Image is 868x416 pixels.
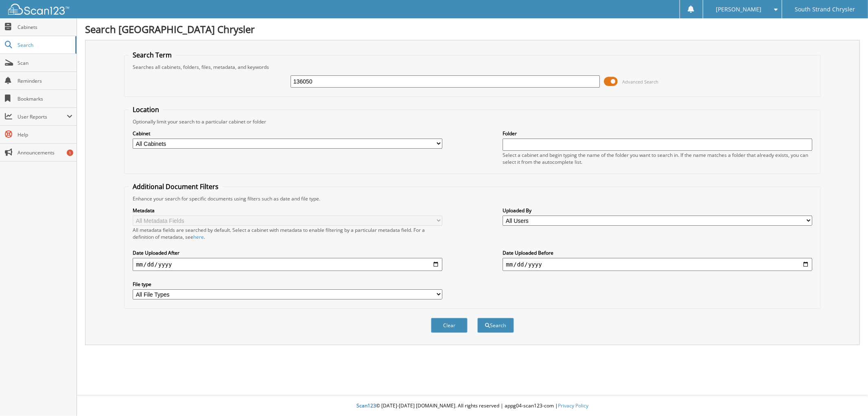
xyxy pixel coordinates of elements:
[17,131,72,138] span: Help
[503,152,812,165] div: Select a cabinet and begin typing the name of the folder you want to search in. If the name match...
[129,118,816,125] div: Optionally limit your search to a particular cabinet or folder
[795,7,855,12] span: South Strand Chrysler
[716,7,761,12] span: [PERSON_NAME]
[129,51,176,59] legend: Search Term
[129,105,163,114] legend: Location
[133,258,442,271] input: start
[503,249,812,256] label: Date Uploaded Before
[129,182,223,191] legend: Additional Document Filters
[503,258,812,271] input: end
[622,79,658,85] span: Advanced Search
[85,22,860,36] h1: Search [GEOGRAPHIC_DATA] Chrysler
[133,227,442,240] div: All metadata fields are searched by default. Select a cabinet with metadata to enable filtering b...
[17,59,72,66] span: Scan
[503,130,812,137] label: Folder
[17,149,72,156] span: Announcements
[431,318,468,333] button: Clear
[503,207,812,214] label: Uploaded By
[17,113,67,120] span: User Reports
[77,396,868,416] div: © [DATE]-[DATE] [DOMAIN_NAME]. All rights reserved | appg04-scan123-com |
[129,195,816,202] div: Enhance your search for specific documents using filters such as date and file type.
[133,249,442,256] label: Date Uploaded After
[356,402,376,409] span: Scan123
[8,4,69,15] img: scan123-logo-white.svg
[17,77,72,84] span: Reminders
[193,233,204,240] a: here
[67,150,73,156] div: 1
[477,318,514,333] button: Search
[17,42,71,48] span: Search
[827,377,868,416] iframe: Chat Widget
[17,95,72,102] span: Bookmarks
[129,64,816,70] div: Searches all cabinets, folders, files, metadata, and keywords
[558,402,588,409] a: Privacy Policy
[133,207,442,214] label: Metadata
[133,130,442,137] label: Cabinet
[17,24,72,31] span: Cabinets
[133,281,442,288] label: File type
